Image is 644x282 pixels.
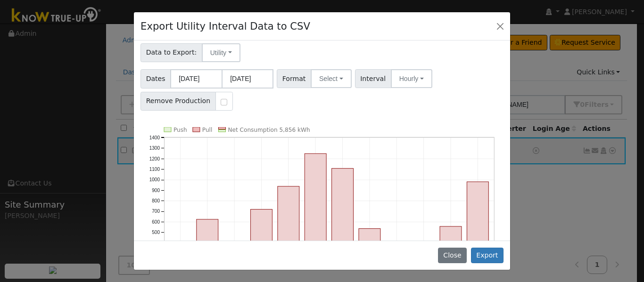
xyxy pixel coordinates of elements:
text: 1400 [149,135,160,140]
button: Utility [202,43,240,62]
button: Close [494,19,507,32]
text: 600 [152,219,160,224]
button: Hourly [391,69,432,88]
text: 1200 [149,156,160,161]
button: Export [471,248,504,264]
span: Format [277,69,311,88]
h4: Export Utility Interval Data to CSV [140,19,310,34]
text: Pull [202,127,212,133]
text: 700 [152,209,160,214]
span: Dates [140,69,171,89]
span: Interval [355,69,391,88]
text: 400 [152,240,160,245]
text: 1100 [149,167,160,172]
text: 1000 [149,177,160,182]
button: Select [311,69,352,88]
span: Remove Production [140,92,216,111]
span: Data to Export: [140,43,202,62]
text: Push [173,127,187,133]
text: 800 [152,198,160,203]
text: 900 [152,187,160,193]
text: 500 [152,230,160,235]
button: Close [438,248,467,264]
text: 1300 [149,145,160,151]
text: Net Consumption 5,856 kWh [228,127,310,133]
